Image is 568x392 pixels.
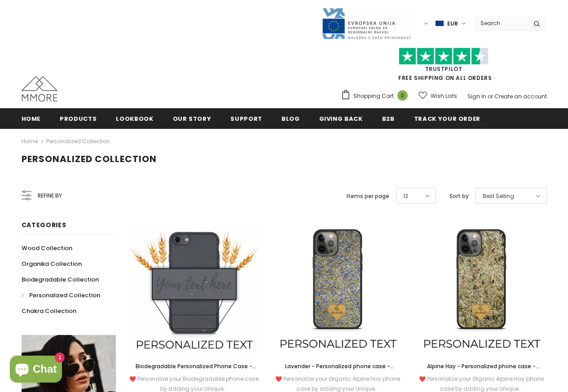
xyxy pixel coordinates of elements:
span: Organika Collection [22,260,82,268]
span: Biodegradable Personalized Phone Case - Black [136,362,256,380]
img: MMORE Cases [22,76,57,101]
span: Biodegradable Collection [22,275,99,284]
span: or [488,92,493,100]
span: Wood Collection [22,244,72,252]
a: Javni Razpis [321,19,411,27]
a: Lavender - Personalized phone case - Personalized gift [273,361,403,371]
a: Wood Collection [22,240,72,256]
a: Home [22,136,38,147]
span: Track your order [414,115,480,123]
a: Biodegradable Personalized Phone Case - Black [129,361,260,371]
a: Trustpilot [425,65,462,73]
span: Personalized Collection [29,291,100,300]
span: Shopping Cart [353,92,394,101]
a: Personalized Collection [46,137,110,145]
span: Home [22,115,41,123]
span: Products [60,115,97,123]
label: Items per page [347,192,389,201]
span: Personalized Collection [22,153,157,165]
a: Home [22,108,41,128]
a: support [230,108,262,128]
span: Refine by [38,191,62,201]
a: Alpine Hay - Personalized phone case - Personalized gift [417,361,547,371]
a: Wish Lists [418,88,457,104]
a: Organika Collection [22,256,82,272]
a: Create an account [494,92,547,100]
span: 12 [403,192,408,201]
span: support [230,115,262,123]
span: Alpine Hay - Personalized phone case - Personalized gift [427,362,540,380]
label: Sort by [449,192,469,201]
a: B2B [382,108,395,128]
a: Biodegradable Collection [22,272,99,287]
a: Sign In [467,92,486,100]
a: Products [60,108,97,128]
a: Shopping Cart 0 [341,89,412,103]
a: Chakra Collection [22,303,76,319]
span: EUR [447,19,458,28]
a: Lookbook [116,108,153,128]
span: Our Story [173,115,211,123]
span: Blog [282,115,300,123]
input: Search Site [475,17,527,30]
span: Best Selling [483,192,514,201]
span: Categories [22,220,66,229]
img: Javni Razpis [321,7,411,40]
span: Lookbook [116,115,153,123]
img: Trust Pilot Stars [399,48,489,65]
a: Giving back [319,108,363,128]
span: B2B [382,115,395,123]
span: 0 [397,90,408,101]
a: Blog [282,108,300,128]
span: Chakra Collection [22,307,76,315]
inbox-online-store-chat: Shopify online store chat [7,356,65,385]
a: Personalized Collection [22,287,100,303]
span: Wish Lists [431,92,457,101]
a: Our Story [173,108,211,128]
span: Giving back [319,115,363,123]
a: Track your order [414,108,480,128]
span: FREE SHIPPING ON ALL ORDERS [341,52,547,82]
span: Lavender - Personalized phone case - Personalized gift [285,362,394,380]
